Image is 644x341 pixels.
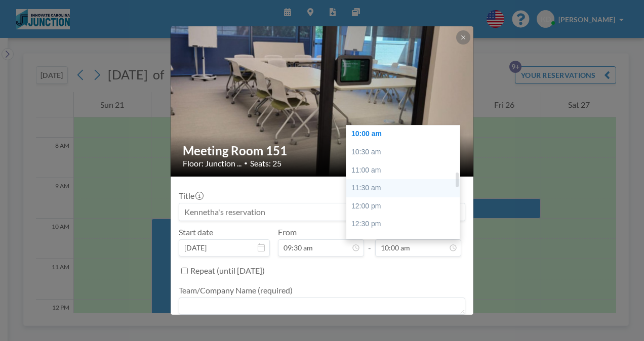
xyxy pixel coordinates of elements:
[179,203,465,221] input: Kennetha's reservation
[250,158,281,168] span: Seats: 25
[368,231,371,253] span: -
[346,233,465,251] div: 01:00 pm
[179,191,203,201] label: Title
[346,197,465,216] div: 12:00 pm
[346,125,465,143] div: 10:00 am
[171,25,474,178] img: 537.jpg
[346,143,465,161] div: 10:30 am
[346,161,465,180] div: 11:00 am
[346,179,465,197] div: 11:30 am
[183,143,462,158] h2: Meeting Room 151
[179,285,293,295] label: Team/Company Name (required)
[183,158,241,168] span: Floor: Junction ...
[346,215,465,233] div: 12:30 pm
[190,266,265,276] label: Repeat (until [DATE])
[179,227,213,237] label: Start date
[244,159,248,167] span: •
[278,227,297,237] label: From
